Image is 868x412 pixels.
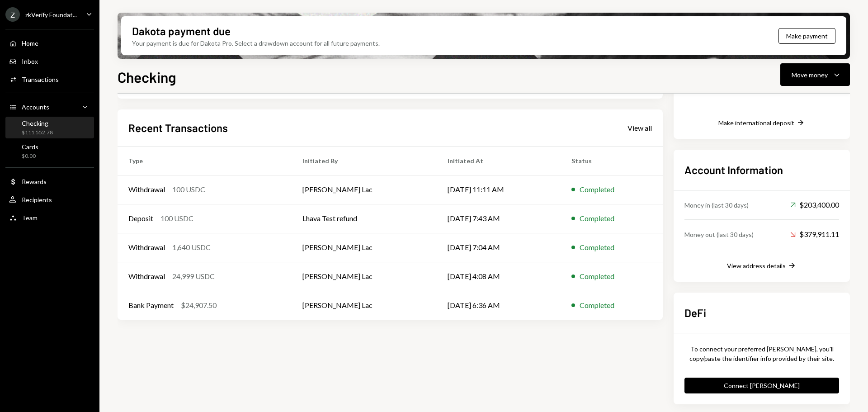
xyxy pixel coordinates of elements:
div: Completed [580,242,614,253]
td: [PERSON_NAME] Lac [292,233,437,262]
div: 100 USDC [160,213,193,224]
th: Type [118,146,292,175]
button: Make international deposit [718,118,805,128]
a: Rewards [5,173,94,189]
div: 100 USDC [172,184,205,195]
a: Cards$0.00 [5,140,94,162]
div: $0.00 [22,152,38,160]
div: Completed [580,184,614,195]
div: Dakota payment due [132,24,231,38]
div: $24,907.50 [181,300,217,311]
div: Z [5,7,20,22]
a: Home [5,35,94,51]
div: Accounts [22,103,49,111]
div: Cards [22,143,38,151]
div: Your payment is due for Dakota Pro. Select a drawdown account for all future payments. [132,38,380,48]
h2: Account Information [684,162,839,177]
div: zkVerify Foundat... [25,11,77,19]
div: Withdrawal [128,242,165,253]
div: To connect your preferred [PERSON_NAME], you'll copy/paste the identifier info provided by their ... [684,344,839,363]
a: View all [627,123,652,133]
td: [PERSON_NAME] Lac [292,262,437,291]
div: View address details [727,262,786,270]
td: [PERSON_NAME] Lac [292,291,437,320]
div: Recipients [22,196,52,204]
div: $111,552.78 [22,129,53,137]
div: Withdrawal [128,184,165,195]
div: Checking [22,119,53,127]
td: [DATE] 4:08 AM [437,262,561,291]
div: Home [22,39,38,47]
th: Status [561,146,663,175]
div: 24,999 USDC [172,271,215,282]
h1: Checking [118,68,176,86]
td: [DATE] 11:11 AM [437,175,561,204]
a: Transactions [5,71,94,87]
button: View address details [727,261,797,271]
div: $203,400.00 [790,199,839,210]
td: Lhava Test refund [292,204,437,233]
td: [DATE] 7:04 AM [437,233,561,262]
th: Initiated At [437,146,561,175]
div: Team [22,214,38,222]
div: Deposit [128,213,153,224]
div: Money out (last 30 days) [684,230,754,239]
button: Make payment [778,28,835,44]
td: [DATE] 6:36 AM [437,291,561,320]
a: Checking$111,552.78 [5,117,94,138]
div: Make international deposit [718,119,794,127]
div: $379,911.11 [790,229,839,240]
div: Move money [792,70,828,80]
div: Completed [580,213,614,224]
div: Completed [580,300,614,311]
a: Accounts [5,99,94,115]
th: Initiated By [292,146,437,175]
div: View all [627,123,652,133]
div: Transactions [22,76,59,83]
div: Bank Payment [128,300,174,311]
td: [DATE] 7:43 AM [437,204,561,233]
a: Recipients [5,191,94,208]
div: Completed [580,271,614,282]
div: Money in (last 30 days) [684,200,749,210]
h2: Recent Transactions [128,120,228,135]
h2: DeFi [684,305,839,320]
a: Team [5,209,94,226]
div: Inbox [22,57,38,65]
div: Withdrawal [128,271,165,282]
div: 1,640 USDC [172,242,211,253]
td: [PERSON_NAME] Lac [292,175,437,204]
a: Inbox [5,53,94,69]
button: Connect [PERSON_NAME] [684,378,839,393]
div: Rewards [22,178,47,185]
button: Move money [780,63,850,86]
